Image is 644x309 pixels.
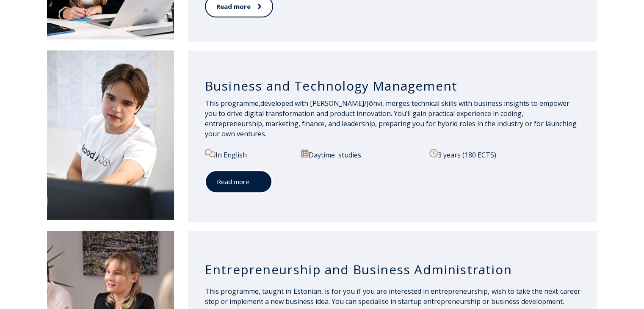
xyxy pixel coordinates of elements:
p: developed with [PERSON_NAME]/Jõhvi, merges technical skills with business insights to empower you... [205,98,580,139]
h3: Entrepreneurship and Business Administration [205,262,580,278]
h3: Business and Technology Management [205,78,580,94]
p: In English [205,149,292,160]
span: This programme, [205,99,260,108]
img: Business and Technology Management [47,50,174,220]
a: Read more [205,170,272,193]
p: 3 years (180 ECTS) [429,149,580,160]
p: Daytime studies [301,149,420,160]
